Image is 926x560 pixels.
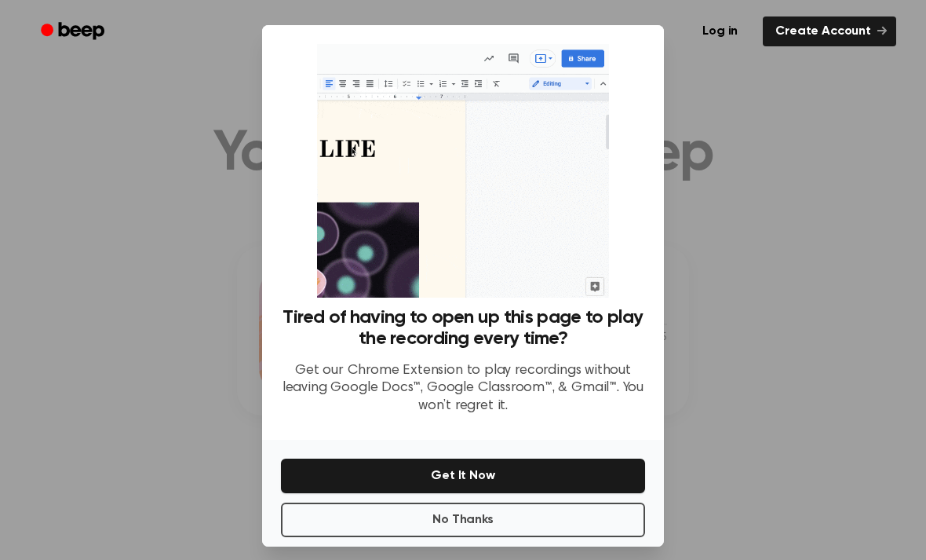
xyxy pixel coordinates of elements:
h3: Tired of having to open up this page to play the recording every time? [281,307,645,350]
a: Log in [687,13,753,49]
button: No Thanks [281,503,645,537]
p: Get our Chrome Extension to play recordings without leaving Google Docs™, Google Classroom™, & Gm... [281,362,645,415]
a: Create Account [763,16,896,46]
button: Get It Now [281,459,645,493]
img: Beep extension in action [317,44,608,298]
a: Beep [30,16,118,47]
